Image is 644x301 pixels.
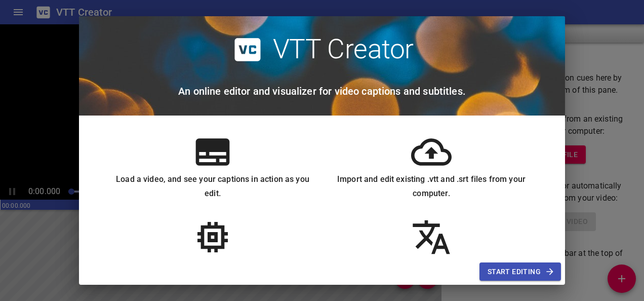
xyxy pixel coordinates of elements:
[111,257,314,286] h6: Leverage machine learning to automatically extract captions directly from your video.
[273,33,414,66] h2: VTT Creator
[479,262,561,281] button: Start Editing
[330,172,533,201] h6: Import and edit existing .vtt and .srt files from your computer.
[330,257,533,286] h6: Translate your captions automatically using Google Translate.
[488,266,553,278] span: Start Editing
[111,172,314,201] h6: Load a video, and see your captions in action as you edit.
[178,83,466,99] h6: An online editor and visualizer for video captions and subtitles.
